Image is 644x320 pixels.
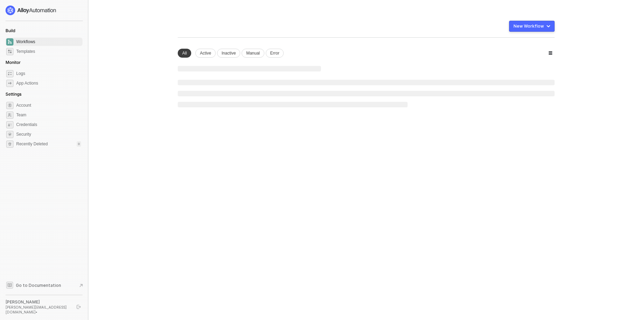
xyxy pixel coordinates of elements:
[514,23,544,29] div: New Workflow
[6,28,15,33] span: Build
[77,141,81,147] div: 0
[6,305,70,314] div: [PERSON_NAME][EMAIL_ADDRESS][DOMAIN_NAME] •
[77,305,81,309] span: logout
[6,70,13,77] span: icon-logs
[266,49,284,58] div: Error
[242,49,264,58] div: Manual
[6,60,21,65] span: Monitor
[16,130,81,138] span: Security
[6,281,83,289] a: Knowledge Base
[217,49,240,58] div: Inactive
[78,282,85,289] span: document-arrow
[6,299,70,305] div: [PERSON_NAME]
[6,282,13,289] span: documentation
[6,6,57,15] img: logo
[16,282,61,288] span: Go to Documentation
[509,21,555,32] button: New Workflow
[6,140,13,148] span: settings
[6,102,13,109] span: settings
[16,101,81,109] span: Account
[16,38,81,46] span: Workflows
[16,141,48,147] span: Recently Deleted
[6,121,13,128] span: credentials
[6,6,82,15] a: logo
[6,91,21,97] span: Settings
[16,111,81,119] span: Team
[16,120,81,129] span: Credentials
[16,80,38,86] div: App Actions
[6,111,13,119] span: team
[16,47,81,56] span: Templates
[16,69,81,78] span: Logs
[6,48,13,55] span: marketplace
[6,131,13,138] span: security
[6,38,13,46] span: dashboard
[195,49,216,58] div: Active
[6,80,13,87] span: icon-app-actions
[178,49,191,58] div: All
